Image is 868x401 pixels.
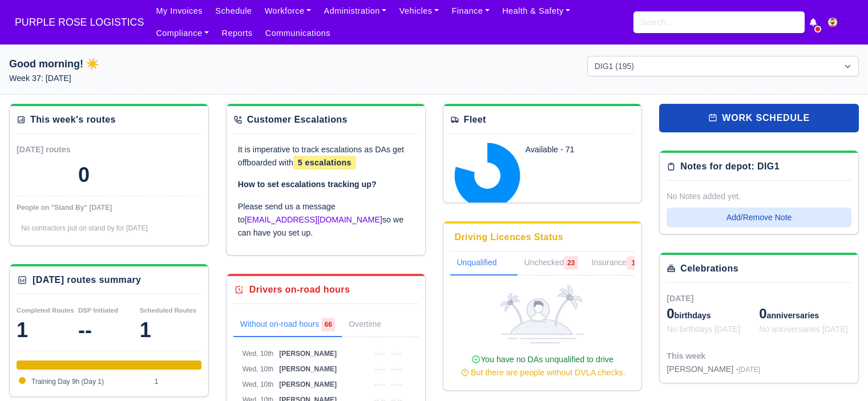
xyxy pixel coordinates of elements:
[759,305,851,323] div: anniversaries
[659,104,859,132] a: work schedule
[293,156,356,169] span: 5 escalations
[374,380,385,388] span: --:--
[78,307,118,314] small: DSP Initiated
[342,313,404,337] a: Overtime
[564,256,578,270] span: 23
[245,215,382,224] a: [EMAIL_ADDRESS][DOMAIN_NAME]
[680,160,780,173] div: Notes for depot: DIG1
[667,306,674,321] span: 0
[450,252,518,276] a: Unqualified
[9,72,281,85] p: Week 37: [DATE]
[391,380,402,388] span: --:--
[243,365,273,373] span: Wed, 10th
[759,325,848,334] span: No anniversaries [DATE]
[279,365,337,373] span: [PERSON_NAME]
[374,365,385,373] span: --:--
[238,143,414,169] p: It is imperative to track escalations as DAs get offboarded with
[17,361,201,370] div: Training Day 9h (Day 1)
[585,252,647,276] a: Insurance
[455,366,631,379] div: But there are people without DVLA checks.
[279,380,337,388] span: [PERSON_NAME]
[374,350,385,358] span: --:--
[21,224,148,232] span: No contractors put on stand by for [DATE]
[259,22,337,44] a: Communications
[215,22,259,44] a: Reports
[667,305,759,323] div: birthdays
[31,378,104,386] span: Training Day 9h (Day 1)
[667,325,740,334] span: No birthdays [DATE]
[627,256,640,270] span: 1
[633,11,805,33] input: Search...
[321,318,335,331] span: 66
[391,365,402,373] span: --:--
[17,307,74,314] small: Completed Routes
[455,353,631,379] div: You have no DAs unqualified to drive
[33,273,141,287] div: [DATE] routes summary
[243,350,273,358] span: Wed, 10th
[9,11,150,34] a: PURPLE ROSE LOGISTICS
[391,350,402,358] span: --:--
[78,164,90,187] div: 0
[9,11,150,34] span: PURPLE ROSE LOGISTICS
[279,350,337,358] span: [PERSON_NAME]
[17,143,109,156] div: [DATE] routes
[738,366,760,374] span: [DATE]
[455,230,564,244] div: Driving Licences Status
[526,143,618,156] div: Available - 71
[140,307,196,314] small: Scheduled Routes
[680,262,738,276] div: Celebrations
[233,313,342,337] a: Without on-road hours
[247,113,348,127] div: Customer Escalations
[667,351,705,361] span: This week
[243,380,273,388] span: Wed, 10th
[249,283,350,297] div: Drivers on-road hours
[17,319,78,342] div: 1
[17,203,201,212] div: People on "Stand By" [DATE]
[518,252,585,276] a: Unchecked
[152,374,201,390] td: 1
[30,113,116,127] div: This week's routes
[238,178,414,191] p: How to set escalations tracking up?
[464,113,486,127] div: Fleet
[140,319,201,342] div: 1
[667,190,851,203] div: No Notes added yet.
[667,363,760,376] div: [PERSON_NAME] -
[667,294,693,303] span: [DATE]
[150,22,215,44] a: Compliance
[759,306,766,321] span: 0
[78,319,140,342] div: --
[667,208,851,227] button: Add/Remove Note
[9,56,281,72] h1: Good morning! ☀️
[238,200,414,239] p: Please send us a message to so we can have you set up.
